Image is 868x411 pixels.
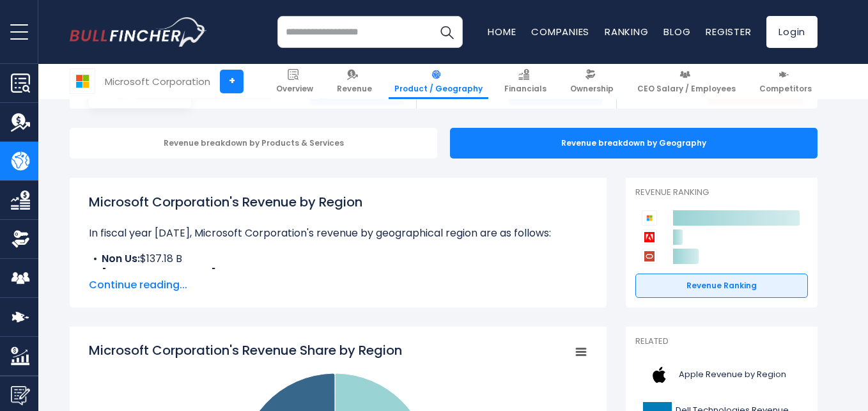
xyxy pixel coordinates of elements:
tspan: Microsoft Corporation's Revenue Share by Region [89,341,402,359]
span: Product / Geography [394,84,483,94]
a: Ownership [564,64,619,99]
a: + [220,70,244,93]
a: Companies [531,25,589,38]
a: Revenue Ranking [635,274,808,298]
span: Revenue [337,84,372,94]
a: Overview [270,64,319,99]
a: Login [766,16,818,48]
div: Revenue breakdown by Products & Services [70,128,437,159]
a: Register [706,25,751,38]
span: Overview [276,84,313,94]
a: Go to homepage [70,17,207,47]
li: $144.55 B [89,267,587,282]
b: [GEOGRAPHIC_DATA]: [102,267,219,281]
span: Apple Revenue by Region [679,369,786,380]
img: AAPL logo [643,361,675,389]
a: CEO Salary / Employees [632,64,741,99]
img: Adobe competitors logo [642,229,657,245]
span: Continue reading... [89,277,587,293]
span: Competitors [759,84,812,94]
span: Financials [504,84,546,94]
img: Microsoft Corporation competitors logo [642,210,657,226]
a: Ranking [605,25,648,38]
a: Blog [663,25,690,38]
div: Microsoft Corporation [105,74,210,89]
a: Competitors [754,64,818,99]
img: bullfincher logo [70,17,207,47]
h1: Microsoft Corporation's Revenue by Region [89,192,587,212]
img: Ownership [11,229,30,249]
span: Ownership [570,84,614,94]
a: Product / Geography [389,64,488,99]
li: $137.18 B [89,251,587,267]
p: Related [635,336,808,347]
span: CEO Salary / Employees [637,84,736,94]
div: Revenue breakdown by Geography [450,128,818,159]
img: Oracle Corporation competitors logo [642,249,657,264]
b: Non Us: [102,251,140,266]
a: Apple Revenue by Region [635,357,808,392]
a: Home [488,25,516,38]
a: Financials [499,64,552,99]
a: Revenue [331,64,378,99]
button: Search [431,16,463,48]
p: Revenue Ranking [635,187,808,198]
img: MSFT logo [70,69,95,93]
p: In fiscal year [DATE], Microsoft Corporation's revenue by geographical region are as follows: [89,226,587,241]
